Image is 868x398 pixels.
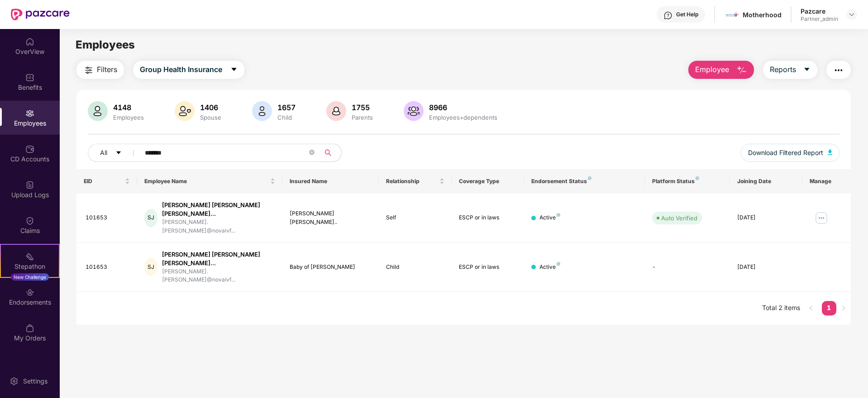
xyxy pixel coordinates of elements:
[76,61,124,79] button: Filters
[76,38,135,51] span: Employees
[736,65,747,76] img: svg+xml;base64,PHN2ZyB4bWxucz0iaHR0cDovL3d3dy53My5vcmcvMjAwMC9zdmciIHhtbG5zOnhsaW5rPSJodHRwOi8vd3...
[804,301,818,315] li: Previous Page
[350,114,375,121] div: Parents
[730,169,802,194] th: Joining Date
[100,148,107,158] span: All
[25,109,34,118] img: svg+xml;base64,PHN2ZyBpZD0iRW1wbG95ZWVzIiB4bWxucz0iaHR0cDovL3d3dy53My5vcmcvMjAwMC9zdmciIHdpZHRoPS...
[10,377,19,386] img: svg+xml;base64,PHN2ZyBpZD0iU2V0dGluZy0yMHgyMCIgeG1sbnM9Imh0dHA6Ly93d3cudzMub3JnLzIwMDAvc3ZnIiB3aW...
[828,150,832,155] img: svg+xml;base64,PHN2ZyB4bWxucz0iaHR0cDovL3d3dy53My5vcmcvMjAwMC9zdmciIHhtbG5zOnhsaW5rPSJodHRwOi8vd3...
[459,263,517,272] div: ESCP or in laws
[1,262,59,271] div: Stepathon
[452,169,524,194] th: Coverage Type
[88,144,143,162] button: Allcaret-down
[25,288,34,297] img: svg+xml;base64,PHN2ZyBpZD0iRW5kb3JzZW1lbnRzIiB4bWxucz0iaHR0cDovL3d3dy53My5vcmcvMjAwMC9zdmciIHdpZH...
[386,263,444,272] div: Child
[115,150,122,157] span: caret-down
[661,214,697,223] div: Auto Verified
[350,103,375,112] div: 1755
[822,301,836,315] li: 1
[459,214,517,222] div: ESCP or in laws
[725,8,739,21] img: motherhood%20_%20logo.png
[696,176,699,180] img: svg+xml;base64,PHN2ZyB4bWxucz0iaHR0cDovL3d3dy53My5vcmcvMjAwMC9zdmciIHdpZHRoPSI4IiBoZWlnaHQ9IjgiIH...
[695,64,729,75] span: Employee
[276,103,297,112] div: 1657
[86,263,130,272] div: 101653
[801,7,838,15] div: Pazcare
[557,262,560,266] img: svg+xml;base64,PHN2ZyB4bWxucz0iaHR0cDovL3d3dy53My5vcmcvMjAwMC9zdmciIHdpZHRoPSI4IiBoZWlnaHQ9IjgiIH...
[133,61,244,79] button: Group Health Insurancecaret-down
[539,263,560,272] div: Active
[162,218,275,235] div: [PERSON_NAME].[PERSON_NAME]@novaivf...
[802,169,851,194] th: Manage
[326,101,346,121] img: svg+xml;base64,PHN2ZyB4bWxucz0iaHR0cDovL3d3dy53My5vcmcvMjAwMC9zdmciIHhtbG5zOnhsaW5rPSJodHRwOi8vd3...
[386,214,444,222] div: Self
[676,11,698,18] div: Get Help
[748,148,823,158] span: Download Filtered Report
[652,178,722,185] div: Platform Status
[162,201,275,218] div: [PERSON_NAME] [PERSON_NAME] [PERSON_NAME]...
[737,263,795,272] div: [DATE]
[25,145,34,154] img: svg+xml;base64,PHN2ZyBpZD0iQ0RfQWNjb3VudHMiIGRhdGEtbmFtZT0iQ0QgQWNjb3VudHMiIHhtbG5zPSJodHRwOi8vd3...
[688,61,754,79] button: Employee
[848,11,855,18] img: svg+xml;base64,PHN2ZyBpZD0iRHJvcGRvd24tMzJ4MzIiIHhtbG5zPSJodHRwOi8vd3d3LnczLm9yZy8yMDAwL3N2ZyIgd2...
[737,214,795,222] div: [DATE]
[111,114,146,121] div: Employees
[290,209,372,227] div: [PERSON_NAME] [PERSON_NAME]..
[762,301,800,315] li: Total 2 items
[290,263,372,272] div: Baby of [PERSON_NAME]
[741,144,839,162] button: Download Filtered Report
[88,101,108,121] img: svg+xml;base64,PHN2ZyB4bWxucz0iaHR0cDovL3d3dy53My5vcmcvMjAwMC9zdmciIHhtbG5zOnhsaW5rPSJodHRwOi8vd3...
[763,61,817,79] button: Reportscaret-down
[162,267,275,285] div: [PERSON_NAME].[PERSON_NAME]@novaivf...
[25,324,34,333] img: svg+xml;base64,PHN2ZyBpZD0iTXlfT3JkZXJzIiBkYXRhLW5hbWU9Ik15IE9yZGVycyIgeG1sbnM9Imh0dHA6Ly93d3cudz...
[404,101,424,121] img: svg+xml;base64,PHN2ZyB4bWxucz0iaHR0cDovL3d3dy53My5vcmcvMjAwMC9zdmciIHhtbG5zOnhsaW5rPSJodHRwOi8vd3...
[276,114,297,121] div: Child
[833,65,844,76] img: svg+xml;base64,PHN2ZyB4bWxucz0iaHR0cDovL3d3dy53My5vcmcvMjAwMC9zdmciIHdpZHRoPSIyNCIgaGVpZ2h0PSIyNC...
[25,180,34,189] img: svg+xml;base64,PHN2ZyBpZD0iVXBsb2FkX0xvZ3MiIGRhdGEtbmFtZT0iVXBsb2FkIExvZ3MiIHhtbG5zPSJodHRwOi8vd3...
[836,301,851,315] li: Next Page
[25,37,34,46] img: svg+xml;base64,PHN2ZyBpZD0iSG9tZSIgeG1sbnM9Imh0dHA6Ly93d3cudzMub3JnLzIwMDAvc3ZnIiB3aWR0aD0iMjAiIG...
[11,273,49,281] div: New Challenge
[282,169,379,194] th: Insured Name
[309,149,315,157] span: close-circle
[76,169,137,194] th: EID
[743,10,782,19] div: Motherhood
[83,65,94,76] img: svg+xml;base64,PHN2ZyB4bWxucz0iaHR0cDovL3d3dy53My5vcmcvMjAwMC9zdmciIHdpZHRoPSIyNCIgaGVpZ2h0PSIyNC...
[20,377,50,386] div: Settings
[86,214,130,222] div: 101653
[137,169,282,194] th: Employee Name
[309,150,315,155] span: close-circle
[663,11,672,20] img: svg+xml;base64,PHN2ZyBpZD0iSGVscC0zMngzMiIgeG1sbnM9Imh0dHA6Ly93d3cudzMub3JnLzIwMDAvc3ZnIiB3aWR0aD...
[252,101,272,121] img: svg+xml;base64,PHN2ZyB4bWxucz0iaHR0cDovL3d3dy53My5vcmcvMjAwMC9zdmciIHhtbG5zOnhsaW5rPSJodHRwOi8vd3...
[144,258,157,276] div: SJ
[175,101,195,121] img: svg+xml;base64,PHN2ZyB4bWxucz0iaHR0cDovL3d3dy53My5vcmcvMjAwMC9zdmciIHhtbG5zOnhsaW5rPSJodHRwOi8vd3...
[140,64,222,75] span: Group Health Insurance
[770,64,796,75] span: Reports
[84,178,123,185] span: EID
[808,306,814,311] span: left
[144,178,268,185] span: Employee Name
[841,306,846,311] span: right
[319,144,342,162] button: search
[162,250,275,267] div: [PERSON_NAME] [PERSON_NAME] [PERSON_NAME]...
[25,73,34,82] img: svg+xml;base64,PHN2ZyBpZD0iQmVuZWZpdHMiIHhtbG5zPSJodHRwOi8vd3d3LnczLm9yZy8yMDAwL3N2ZyIgd2lkdGg9Ij...
[588,176,591,180] img: svg+xml;base64,PHN2ZyB4bWxucz0iaHR0cDovL3d3dy53My5vcmcvMjAwMC9zdmciIHdpZHRoPSI4IiBoZWlnaHQ9IjgiIH...
[230,66,238,74] span: caret-down
[144,209,157,227] div: SJ
[803,66,811,74] span: caret-down
[97,64,117,75] span: Filters
[11,9,70,20] img: New Pazcare Logo
[531,178,638,185] div: Endorsement Status
[111,103,146,112] div: 4148
[557,213,560,217] img: svg+xml;base64,PHN2ZyB4bWxucz0iaHR0cDovL3d3dy53My5vcmcvMjAwMC9zdmciIHdpZHRoPSI4IiBoZWlnaHQ9IjgiIH...
[25,216,34,225] img: svg+xml;base64,PHN2ZyBpZD0iQ2xhaW0iIHhtbG5zPSJodHRwOi8vd3d3LnczLm9yZy8yMDAwL3N2ZyIgd2lkdGg9IjIwIi...
[379,169,451,194] th: Relationship
[386,178,437,185] span: Relationship
[319,149,337,156] span: search
[539,214,560,222] div: Active
[427,114,499,121] div: Employees+dependents
[804,301,818,315] button: left
[822,301,836,315] a: 1
[198,114,223,121] div: Spouse
[427,103,499,112] div: 8966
